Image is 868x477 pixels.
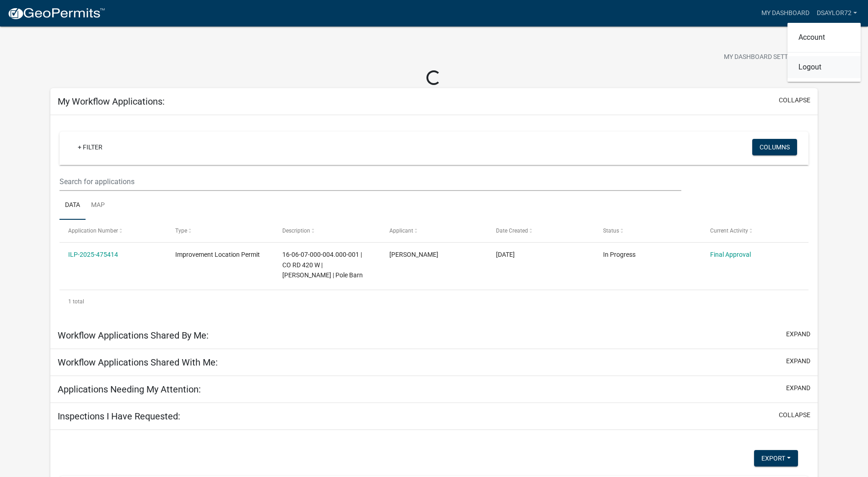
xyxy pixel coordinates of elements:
[59,290,809,313] div: 1 total
[603,228,619,234] span: Status
[59,172,681,191] input: Search for applications
[787,26,861,48] a: Account
[496,228,528,234] span: Date Created
[59,220,167,242] datatable-header-cell: Application Number
[487,220,594,242] datatable-header-cell: Date Created
[68,251,118,258] a: ILP-2025-475414
[779,95,810,105] button: collapse
[389,251,438,258] span: Darrell Saylor
[167,220,274,242] datatable-header-cell: Type
[496,251,515,258] span: 09/08/2025
[59,191,86,220] a: Data
[86,191,110,220] a: Map
[380,220,487,242] datatable-header-cell: Applicant
[282,251,363,279] span: 16-06-07-000-004.000-001 | CO RD 420 W | Darrell Saylor | Pole Barn
[779,410,810,420] button: collapse
[710,251,751,258] a: Final Approval
[758,5,813,22] a: My Dashboard
[50,115,818,322] div: collapse
[603,251,636,258] span: In Progress
[58,330,209,341] h5: Workflow Applications Shared By Me:
[701,220,809,242] datatable-header-cell: Current Activity
[175,228,187,234] span: Type
[70,139,110,155] a: + Filter
[717,48,823,66] button: My Dashboard Settingssettings
[786,329,810,339] button: expand
[58,384,201,395] h5: Applications Needing My Attention:
[786,383,810,393] button: expand
[175,251,260,258] span: Improvement Location Permit
[787,23,861,82] div: Dsaylor72
[724,52,803,63] span: My Dashboard Settings
[786,356,810,366] button: expand
[274,220,381,242] datatable-header-cell: Description
[389,228,413,234] span: Applicant
[282,228,310,234] span: Description
[594,220,701,242] datatable-header-cell: Status
[813,5,861,22] a: Dsaylor72
[58,357,218,368] h5: Workflow Applications Shared With Me:
[710,228,748,234] span: Current Activity
[58,411,180,422] h5: Inspections I Have Requested:
[58,96,165,107] h5: My Workflow Applications:
[68,228,118,234] span: Application Number
[754,450,798,466] button: Export
[787,56,861,78] a: Logout
[752,139,797,155] button: Columns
